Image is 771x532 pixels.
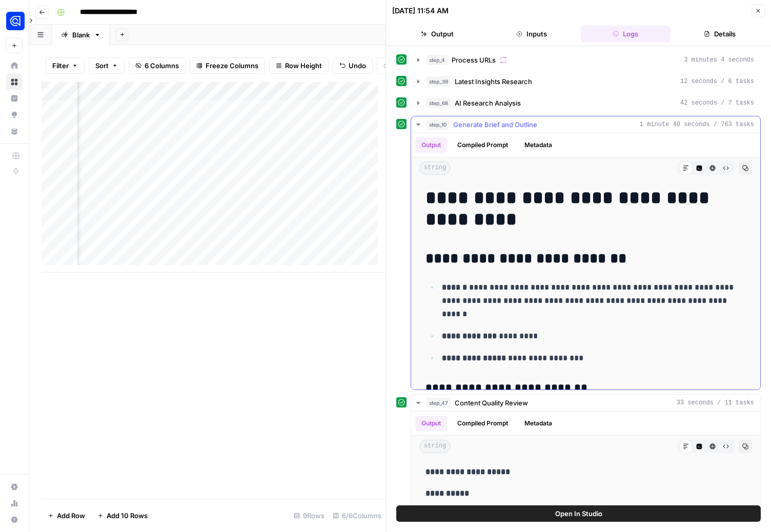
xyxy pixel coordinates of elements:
button: 33 seconds / 11 tasks [411,395,760,411]
span: Generate Brief and Outline [453,119,537,130]
button: Row Height [269,57,329,74]
span: step_39 [427,76,451,87]
span: Add 10 Rows [107,510,148,521]
button: Details [675,26,765,42]
button: Add Row [42,507,91,524]
a: Blank [52,25,110,45]
a: Settings [6,479,23,495]
span: Row Height [285,60,322,71]
button: Output [415,137,447,153]
span: Filter [52,60,69,71]
button: Workspace: Engine [6,8,23,34]
button: Help + Support [6,511,23,528]
button: Compiled Prompt [451,416,514,431]
span: Content Quality Review [455,398,528,408]
span: 6 Columns [145,60,179,71]
span: step_4 [427,55,448,65]
span: Open In Studio [555,508,602,519]
button: Output [415,416,447,431]
span: step_10 [427,119,449,130]
button: Undo [333,57,373,74]
a: Browse [6,74,23,90]
span: Latest Insights Research [455,76,532,87]
div: 9 Rows [290,507,329,524]
button: Sort [89,57,125,74]
span: string [419,440,451,453]
button: 3 minutes 4 seconds [411,52,760,68]
a: Opportunities [6,107,23,123]
span: Process URLs [452,55,496,65]
button: Inputs [486,26,577,42]
button: Open In Studio [396,505,761,522]
button: 12 seconds / 6 tasks [411,73,760,90]
button: 6 Columns [129,57,186,74]
a: Insights [6,90,23,107]
span: Add Row [57,510,85,521]
img: Engine Logo [6,12,25,30]
button: Add 10 Rows [91,507,154,524]
button: Output [392,26,482,42]
div: Blank [72,30,90,40]
button: Freeze Columns [190,57,265,74]
span: step_47 [427,398,451,408]
span: Freeze Columns [206,60,258,71]
span: 1 minute 40 seconds / 763 tasks [640,120,754,129]
button: Compiled Prompt [451,137,514,153]
span: 42 seconds / 7 tasks [680,98,754,108]
span: 33 seconds / 11 tasks [677,398,754,407]
div: [DATE] 11:54 AM [392,6,449,16]
button: 1 minute 40 seconds / 763 tasks [411,116,760,133]
span: 3 minutes 4 seconds [684,55,754,65]
span: step_68 [427,98,451,108]
div: 6/6 Columns [329,507,386,524]
span: 12 seconds / 6 tasks [680,77,754,86]
a: Usage [6,495,23,511]
span: string [419,161,451,175]
span: Sort [95,60,109,71]
button: Metadata [518,416,558,431]
button: 42 seconds / 7 tasks [411,95,760,111]
span: AI Research Analysis [455,98,521,108]
div: 1 minute 40 seconds / 763 tasks [411,133,760,390]
a: Home [6,57,23,74]
button: Metadata [518,137,558,153]
button: Logs [581,26,671,42]
a: Your Data [6,123,23,139]
span: Undo [349,60,366,71]
button: Filter [46,57,85,74]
